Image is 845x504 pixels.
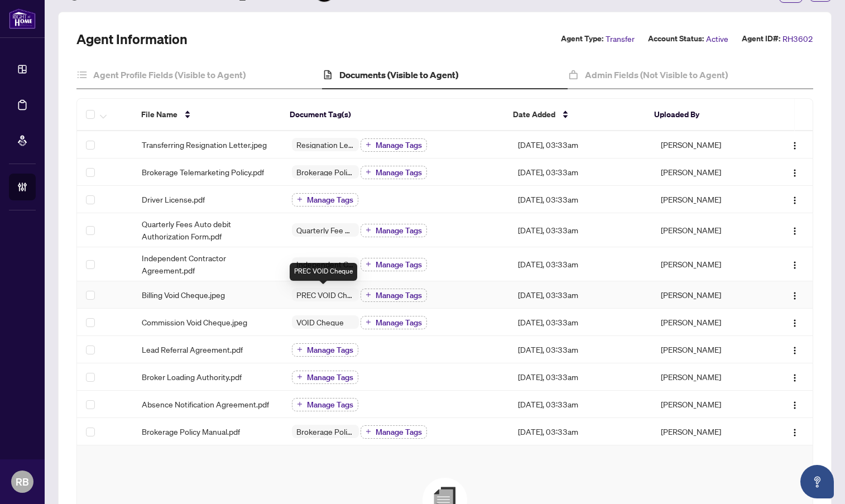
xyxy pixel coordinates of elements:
[652,186,765,213] td: [PERSON_NAME]
[141,108,177,121] span: File Name
[786,423,804,440] button: Logo
[307,196,353,204] span: Manage Tags
[142,252,275,276] span: Independent Contractor Agreement.pdf
[142,343,243,356] span: Lead Referral Agreement.pdf
[142,425,240,438] span: Brokerage Policy Manual.pdf
[742,32,780,45] label: Agent ID#:
[339,68,458,81] h4: Documents (Visible to Agent)
[281,99,504,131] th: Document Tag(s)
[366,292,371,297] span: plus
[790,141,799,150] img: Logo
[376,428,422,436] span: Manage Tags
[513,108,555,121] span: Date Added
[652,309,765,336] td: [PERSON_NAME]
[376,291,422,299] span: Manage Tags
[790,227,799,236] img: Logo
[585,68,728,81] h4: Admin Fields (Not Visible to Agent)
[292,141,359,148] span: Resignation Letter (From previous Brokerage)
[509,159,652,186] td: [DATE], 03:33am
[786,255,804,273] button: Logo
[366,429,371,434] span: plus
[786,340,804,358] button: Logo
[292,343,358,357] button: Manage Tags
[292,193,358,207] button: Manage Tags
[790,346,799,355] img: Logo
[790,373,799,382] img: Logo
[376,319,422,327] span: Manage Tags
[786,286,804,304] button: Logo
[786,395,804,413] button: Logo
[376,261,422,268] span: Manage Tags
[142,398,269,410] span: Absence Notification Agreement.pdf
[292,260,359,268] span: Independent Contractor Agreement
[297,347,303,352] span: plus
[16,474,29,489] span: RB
[790,291,799,300] img: Logo
[290,263,357,281] div: PREC VOID Cheque
[790,169,799,177] img: Logo
[361,166,427,179] button: Manage Tags
[307,373,353,381] span: Manage Tags
[652,131,765,159] td: [PERSON_NAME]
[706,32,728,45] span: Active
[292,318,348,326] span: VOID Cheque
[142,371,242,383] span: Broker Loading Authority.pdf
[652,213,765,247] td: [PERSON_NAME]
[292,168,359,176] span: Brokerage Policy Manual
[292,291,359,299] span: PREC VOID Cheque
[361,138,427,152] button: Manage Tags
[307,401,353,409] span: Manage Tags
[561,32,603,45] label: Agent Type:
[509,281,652,309] td: [DATE], 03:33am
[366,261,371,267] span: plus
[786,221,804,239] button: Logo
[376,227,422,234] span: Manage Tags
[652,281,765,309] td: [PERSON_NAME]
[790,319,799,328] img: Logo
[509,418,652,445] td: [DATE], 03:33am
[361,258,427,271] button: Manage Tags
[509,391,652,418] td: [DATE], 03:33am
[786,313,804,331] button: Logo
[509,131,652,159] td: [DATE], 03:33am
[790,428,799,437] img: Logo
[800,465,834,498] button: Open asap
[509,186,652,213] td: [DATE], 03:33am
[142,138,267,151] span: Transferring Resignation Letter.jpeg
[142,316,247,328] span: Commission Void Cheque.jpeg
[509,336,652,363] td: [DATE], 03:33am
[142,218,275,242] span: Quarterly Fees Auto debit Authorization Form.pdf
[790,401,799,410] img: Logo
[652,247,765,281] td: [PERSON_NAME]
[292,226,359,234] span: Quarterly Fee Auto-Debit Authorization
[782,32,813,45] span: RH3602
[376,141,422,149] span: Manage Tags
[652,363,765,391] td: [PERSON_NAME]
[509,363,652,391] td: [DATE], 03:33am
[645,99,757,131] th: Uploaded By
[504,99,645,131] th: Date Added
[361,224,427,237] button: Manage Tags
[652,159,765,186] td: [PERSON_NAME]
[376,169,422,176] span: Manage Tags
[297,196,303,202] span: plus
[652,418,765,445] td: [PERSON_NAME]
[292,371,358,384] button: Manage Tags
[76,30,188,48] h2: Agent Information
[142,166,264,178] span: Brokerage Telemarketing Policy.pdf
[648,32,704,45] label: Account Status:
[307,346,353,354] span: Manage Tags
[606,32,635,45] span: Transfer
[786,368,804,386] button: Logo
[786,136,804,153] button: Logo
[361,316,427,329] button: Manage Tags
[786,190,804,208] button: Logo
[366,319,371,325] span: plus
[93,68,246,81] h4: Agent Profile Fields (Visible to Agent)
[142,193,205,205] span: Driver License.pdf
[366,227,371,233] span: plus
[142,289,225,301] span: Billing Void Cheque.jpeg
[132,99,281,131] th: File Name
[509,247,652,281] td: [DATE], 03:33am
[652,336,765,363] td: [PERSON_NAME]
